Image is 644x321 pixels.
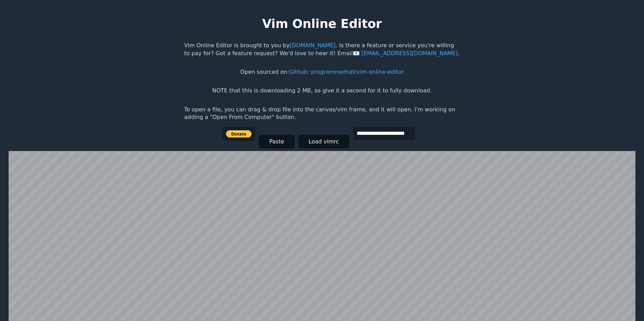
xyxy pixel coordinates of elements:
a: Github: programmerhat/vim-online-editor [289,69,404,75]
p: Vim Online Editor is brought to you by . Is there a feature or service you're willing to pay for?... [184,42,460,57]
button: Load vimrc [298,135,349,148]
p: NOTE that this is downloading 2 MB, so give it a second for it to fully download. [212,87,432,94]
p: To open a file, you can drag & drop file into the canvas/vim frame, and it will open. I'm working... [184,106,460,121]
button: Paste [259,135,294,148]
a: [EMAIL_ADDRESS][DOMAIN_NAME] [353,50,458,57]
h1: Vim Online Editor [262,15,382,32]
a: [DOMAIN_NAME] [289,42,336,49]
p: Open sourced on: [240,68,403,76]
